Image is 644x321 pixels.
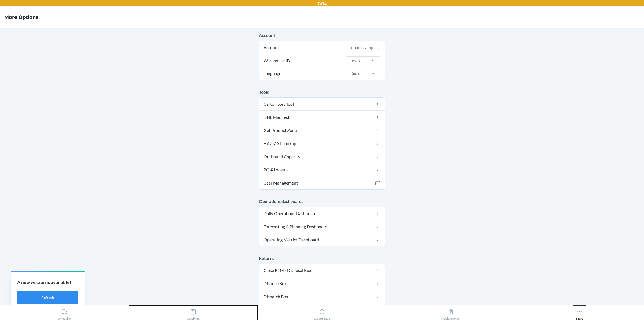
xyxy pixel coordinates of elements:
button: More [515,305,644,320]
a: Daily Operations Dashboard [259,207,385,220]
button: Receiving [129,305,258,320]
button: Create Issue [258,305,386,320]
span: Warehouse ID [263,54,291,67]
a: Forecasting & Planning Dashboard [259,220,385,233]
a: Purchase RTM Shipping Label [259,303,385,316]
button: Problem Solver [386,305,515,320]
a: User Management [259,176,385,189]
div: Receiving [187,307,200,320]
div: English [351,71,361,76]
p: EWR1 [317,1,327,6]
input: Warehouse IDEWR1 [351,58,351,63]
h4: More Options [4,14,38,21]
p: Account [259,32,385,39]
p: Operations dashboards [259,198,385,205]
div: More [576,307,583,320]
input: LanguageEnglish [351,71,351,76]
a: HAZMAT Lookup [259,137,385,150]
a: Dispose Box [259,277,385,290]
div: EWR1 [351,58,360,63]
div: Unloading [58,307,71,320]
div: nparasrampuria [351,44,380,51]
a: Get Product Zone [259,124,385,137]
div: Problem Solver [441,307,461,320]
p: Tools [259,89,385,95]
a: Dispatch Box [259,290,385,303]
a: Close RTM / Disposal Box [259,264,385,277]
a: Operating Metrics Dashboard [259,233,385,246]
p: A new version is available! [17,279,78,286]
a: Carton Sort Tool [259,98,385,110]
p: Returns [259,255,385,261]
a: DHL Manifest [259,111,385,124]
div: Create Issue [314,307,330,320]
div: Account [259,41,385,54]
span: Language [263,67,282,80]
a: PO # Lookup [259,163,385,176]
a: Outbound Capacity [259,150,385,163]
button: Refresh [17,291,78,304]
